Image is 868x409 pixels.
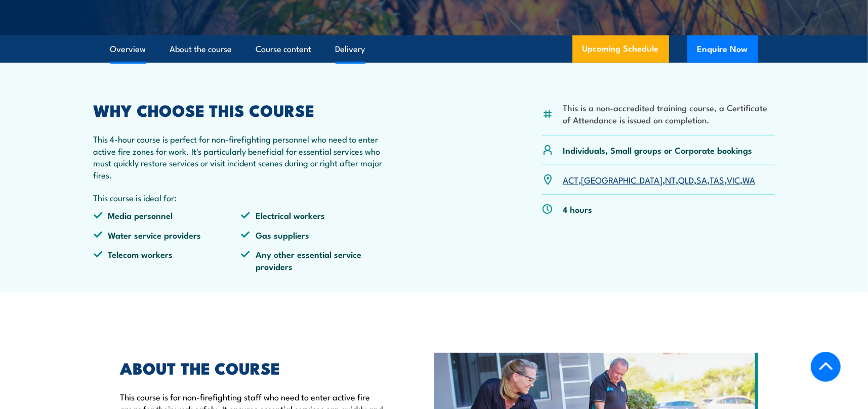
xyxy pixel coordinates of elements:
p: 4 hours [563,203,592,215]
p: This course is ideal for: [94,192,389,203]
a: QLD [678,173,694,186]
button: Enquire Now [687,35,758,63]
li: Gas suppliers [241,229,389,241]
a: Upcoming Schedule [572,35,669,63]
a: Overview [110,36,146,63]
a: NT [665,173,676,186]
li: Electrical workers [241,209,389,221]
p: Individuals, Small groups or Corporate bookings [563,144,752,156]
li: Telecom workers [94,248,241,272]
a: VIC [727,173,740,186]
a: TAS [710,173,724,186]
p: This 4-hour course is perfect for non-firefighting personnel who need to enter active fire zones ... [94,133,389,180]
li: Any other essential service providers [241,248,389,272]
a: Delivery [336,36,365,63]
li: This is a non-accredited training course, a Certificate of Attendance is issued on completion. [563,102,775,125]
p: , , , , , , , [563,174,755,186]
h2: ABOUT THE COURSE [120,360,388,375]
a: [GEOGRAPHIC_DATA] [581,173,663,186]
a: SA [696,173,707,186]
a: ACT [563,173,578,186]
li: Water service providers [94,229,241,241]
li: Media personnel [94,209,241,221]
a: WA [742,173,755,186]
a: Course content [256,36,312,63]
a: About the course [170,36,232,63]
h2: WHY CHOOSE THIS COURSE [94,103,389,117]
